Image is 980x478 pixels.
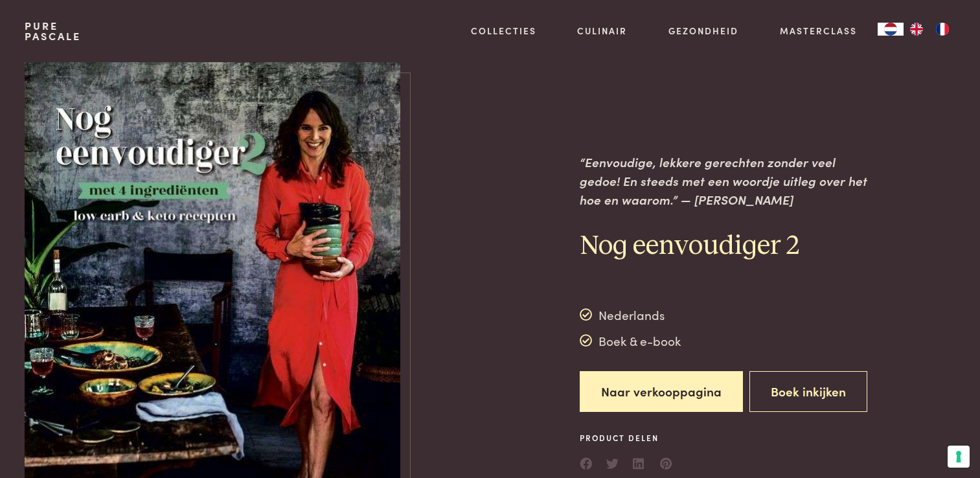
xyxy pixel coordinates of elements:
div: Nederlands [580,305,681,324]
div: Language [878,23,904,36]
a: NL [878,23,904,36]
a: FR [929,23,955,36]
button: Uw voorkeuren voor toestemming voor trackingtechnologieën [948,446,970,468]
div: Boek & e-book [580,331,681,350]
a: EN [904,23,929,36]
a: PurePascale [25,21,81,41]
ul: Language list [904,23,955,36]
span: Product delen [580,432,673,444]
a: Naar verkooppagina [580,371,743,412]
p: “Eenvoudige, lekkere gerechten zonder veel gedoe! En steeds met een woordje uitleg over het hoe e... [580,153,876,209]
button: Boek inkijken [749,371,867,412]
a: Culinair [577,24,627,38]
a: Masterclass [780,24,857,38]
h2: Nog eenvoudiger 2 [580,229,876,264]
aside: Language selected: Nederlands [878,23,955,36]
a: Gezondheid [668,24,738,38]
a: Collecties [471,24,536,38]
